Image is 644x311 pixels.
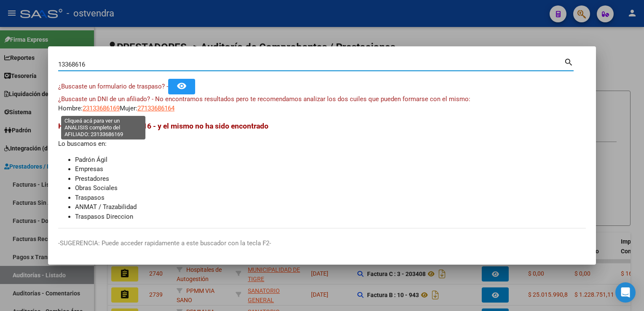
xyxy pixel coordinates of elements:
[137,105,174,112] span: 27133686164
[177,81,187,91] mat-icon: remove_red_eye
[564,56,574,67] mat-icon: search
[58,95,470,103] span: ¿Buscaste un DNI de un afiliado? - No encontramos resultados pero te recomendamos analizar los do...
[75,164,586,174] li: Empresas
[75,193,586,203] li: Traspasos
[58,83,168,90] span: ¿Buscaste un formulario de traspaso? -
[83,105,120,112] span: 23133686169
[75,202,586,212] li: ANMAT / Trazabilidad
[58,94,586,113] div: Hombre: Mujer:
[75,212,586,222] li: Traspasos Direccion
[58,239,586,248] p: -SUGERENCIA: Puede acceder rapidamente a este buscador con la tecla F2-
[615,282,636,303] div: Open Intercom Messenger
[58,122,268,130] span: Hemos buscado - 13368616 - y el mismo no ha sido encontrado
[75,174,586,184] li: Prestadores
[75,155,586,165] li: Padrón Ágil
[58,121,586,221] div: Lo buscamos en:
[75,183,586,193] li: Obras Sociales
